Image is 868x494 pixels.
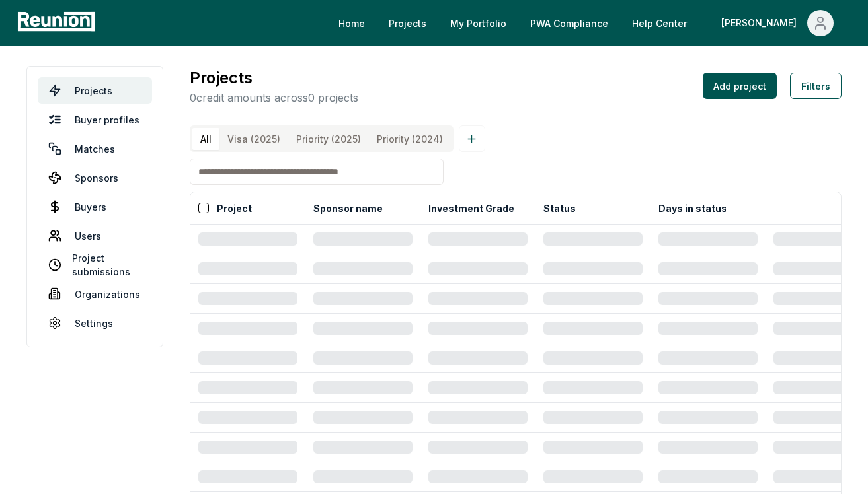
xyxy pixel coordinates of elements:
h3: Projects [190,66,358,90]
button: Filters [790,73,842,99]
nav: Main [328,10,855,36]
a: Organizations [38,281,152,307]
a: Projects [38,77,152,104]
a: PWA Compliance [520,10,619,36]
button: Status [541,195,578,221]
button: Days in status [656,195,730,221]
a: Settings [38,310,152,336]
a: Project submissions [38,252,152,278]
a: Buyer profiles [38,106,152,133]
button: Sponsor name [311,195,385,221]
a: Buyers [38,194,152,220]
button: Priority (2024) [369,128,451,150]
button: Priority (2025) [288,128,369,150]
a: Sponsors [38,164,152,191]
a: Projects [378,10,437,36]
button: Visa (2025) [219,128,288,150]
button: All [192,128,219,150]
div: [PERSON_NAME] [721,10,802,36]
a: My Portfolio [440,10,517,36]
button: Add project [703,73,777,99]
button: Project [214,195,255,221]
a: Home [328,10,375,36]
a: Users [38,223,152,249]
button: [PERSON_NAME] [711,10,844,36]
p: 0 credit amounts across 0 projects [190,90,358,106]
a: Help Center [621,10,697,36]
a: Matches [38,135,152,162]
button: Investment Grade [426,195,517,221]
